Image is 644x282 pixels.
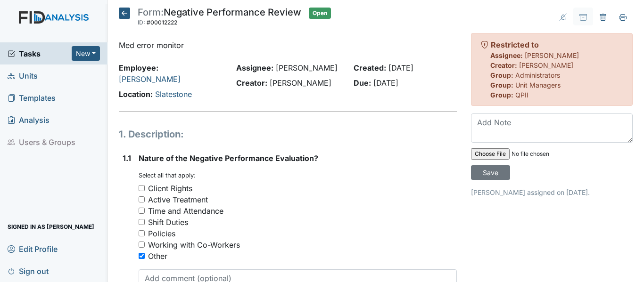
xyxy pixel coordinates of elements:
span: Nature of the Negative Performance Evaluation? [139,153,318,163]
span: Analysis [8,113,50,127]
span: #00012222 [147,19,177,26]
div: Active Treatment [148,194,208,205]
div: Working with Co-Workers [148,239,240,250]
strong: Group: [490,91,513,99]
p: [PERSON_NAME] assigned on [DATE]. [471,187,633,197]
input: Policies [139,230,145,236]
span: ID: [138,19,145,26]
button: New [72,46,100,61]
div: Other [148,250,167,262]
strong: Group: [490,71,513,79]
span: [PERSON_NAME] [525,51,579,59]
span: [DATE] [388,63,413,73]
strong: Creator: [236,78,267,88]
span: Units [8,68,38,83]
div: Client Rights [148,183,192,194]
div: Negative Performance Review [138,8,301,28]
a: Slatestone [155,89,192,99]
span: Signed in as [PERSON_NAME] [8,219,94,234]
span: Open [309,8,331,19]
strong: Group: [490,81,513,89]
input: Shift Duties [139,219,145,225]
input: Save [471,165,510,180]
input: Other [139,253,145,259]
span: Templates [8,90,56,105]
input: Time and Attendance [139,208,145,214]
small: Select all that apply: [139,172,196,179]
strong: Employee: [119,63,158,73]
span: Sign out [8,264,49,278]
div: Time and Attendance [148,205,223,217]
span: [DATE] [373,78,398,88]
h1: 1. Description: [119,127,457,141]
span: [PERSON_NAME] [519,61,573,69]
strong: Assignee: [236,63,273,73]
input: Active Treatment [139,196,145,202]
p: Med error monitor [119,40,457,51]
strong: Assignee: [490,51,523,59]
a: Tasks [8,48,72,59]
strong: Restricted to [491,40,539,49]
strong: Location: [119,89,153,99]
div: Policies [148,228,175,239]
input: Client Rights [139,185,145,191]
input: Working with Co-Workers [139,242,145,248]
strong: Created: [354,63,386,73]
strong: Due: [354,78,371,88]
a: [PERSON_NAME] [119,74,181,84]
span: Form: [138,7,164,18]
label: 1.1 [123,153,131,164]
span: Administrators [515,71,560,79]
span: [PERSON_NAME] [276,63,338,73]
div: Shift Duties [148,217,188,228]
span: Edit Profile [8,242,58,256]
strong: Creator: [490,61,517,69]
span: QPII [515,91,528,99]
span: Unit Managers [515,81,561,89]
span: [PERSON_NAME] [270,78,331,88]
